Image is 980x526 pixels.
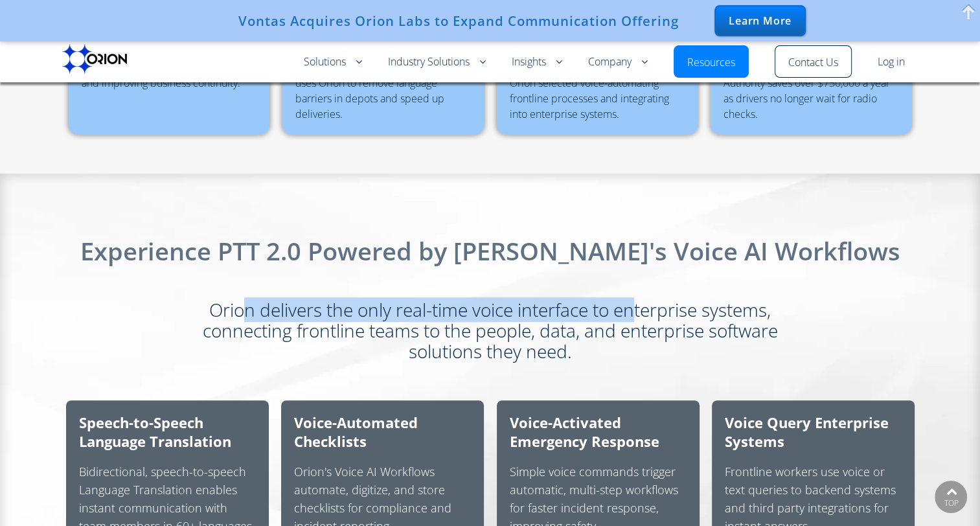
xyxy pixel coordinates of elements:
a: Insights [512,54,562,70]
div: Vontas Acquires Orion Labs to Expand Communication Offering [238,13,679,29]
h3: Orion delivers the only real-time voice interface to enterprise systems, connecting frontline tea... [173,299,808,361]
a: Company [588,54,648,70]
img: Orion labs Black logo [62,44,127,74]
iframe: Chat Widget [747,376,980,526]
a: [US_STATE] Bay Transportation Authority saves over $750,000 a year as drivers no longer wait for ... [724,60,890,122]
h3: Voice-Activated Emergency Response [510,413,687,451]
a: Resources [687,55,735,71]
a: Industry Solutions [388,54,486,70]
a: Orion selected voice-automating frontline processes and integrating into enterprise systems. [510,76,669,122]
a: Packaging Corporation of America uses Orion to remove language barriers in depots and speed up de... [295,60,451,122]
a: Log in [878,54,905,70]
h3: Voice Query Enterprise Systems [725,413,902,451]
a: Contact Us [788,55,838,71]
a: Solutions [304,54,362,70]
div: Learn More [714,5,806,36]
h3: Speech-to-Speech Language Translation [79,413,256,451]
h3: Voice-Automated Checklists [294,413,471,451]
